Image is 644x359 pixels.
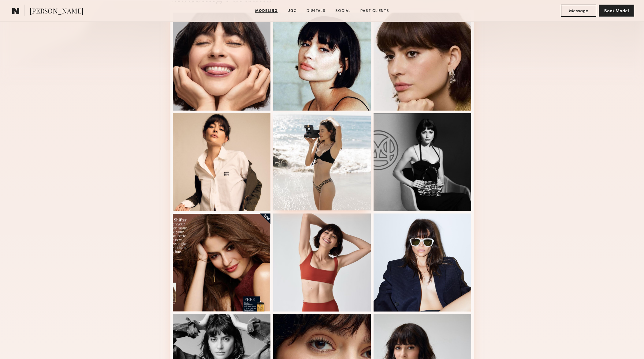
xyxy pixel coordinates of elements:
[333,8,353,14] a: Social
[561,5,596,17] button: Message
[358,8,392,14] a: Past Clients
[304,8,328,14] a: Digitals
[285,8,299,14] a: UGC
[599,5,634,17] button: Book Model
[599,8,634,13] a: Book Model
[30,6,84,17] span: [PERSON_NAME]
[253,8,280,14] a: Modeling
